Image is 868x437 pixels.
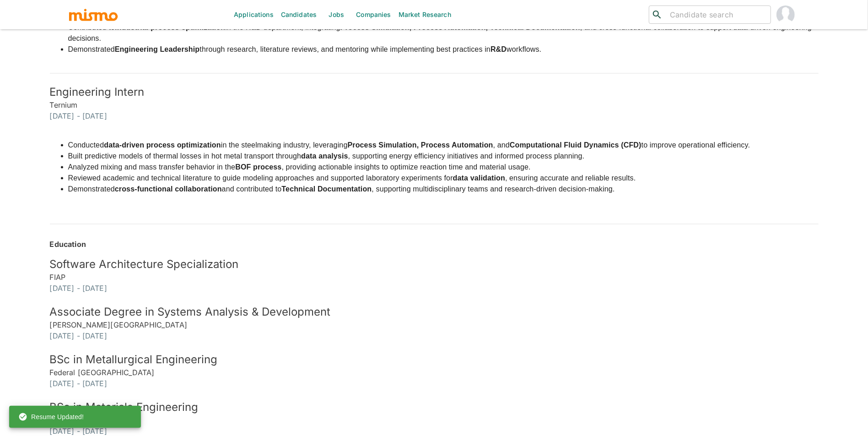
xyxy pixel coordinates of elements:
li: Demonstrated through research, literature reviews, and mentoring while implementing best practice... [68,44,819,55]
h6: Education [50,239,819,250]
div: Resume Updated! [18,409,84,425]
h6: Federal [GEOGRAPHIC_DATA] [50,367,819,378]
strong: cross-functional collaboration [115,185,222,193]
li: Built predictive models of thermal losses in hot metal transport through , supporting energy effi... [68,151,750,162]
h6: Ternium [50,99,819,110]
strong: data-driven process optimization [104,141,221,149]
img: logo [68,8,119,22]
li: Reviewed academic and technical literature to guide modeling approaches and supported laboratory ... [68,173,750,184]
h5: BSc in Materials Engineering [50,400,819,415]
h5: Software Architecture Specialization [50,257,819,272]
h6: [GEOGRAPHIC_DATA] [50,415,819,426]
strong: Computational Fluid Dynamics (CFD) [510,141,642,149]
img: Maria Lujan Ciommo [776,5,795,24]
li: Conducted in the steelmaking industry, leveraging , and to improve operational efficiency. [68,140,750,151]
li: Contributed to in the R&D department, integrating , and cross-functional collaboration to support... [68,22,819,44]
strong: data validation [453,174,505,182]
h6: FIAP [50,272,819,283]
h6: [DATE] - [DATE] [50,426,819,437]
strong: Engineering Leadership [115,45,200,53]
strong: R&D [491,45,507,53]
h6: [DATE] - [DATE] [50,331,819,342]
h6: [DATE] - [DATE] [50,110,819,121]
h5: Engineering Intern [50,85,819,99]
input: Candidate search [666,8,767,21]
h6: [DATE] - [DATE] [50,283,819,294]
strong: BOF process [235,163,281,171]
li: Demonstrated and contributed to , supporting multidisciplinary teams and research-driven decision... [68,184,750,195]
li: Analyzed mixing and mass transfer behavior in the , providing actionable insights to optimize rea... [68,162,750,173]
strong: data analysis [301,152,348,160]
h6: [DATE] - [DATE] [50,378,819,389]
h5: Associate Degree in Systems Analysis & Development [50,305,819,320]
h5: BSc in Metallurgical Engineering [50,353,819,367]
strong: Process Simulation, Process Automation [348,141,493,149]
h6: [PERSON_NAME][GEOGRAPHIC_DATA] [50,320,819,331]
strong: Technical Documentation [281,185,372,193]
